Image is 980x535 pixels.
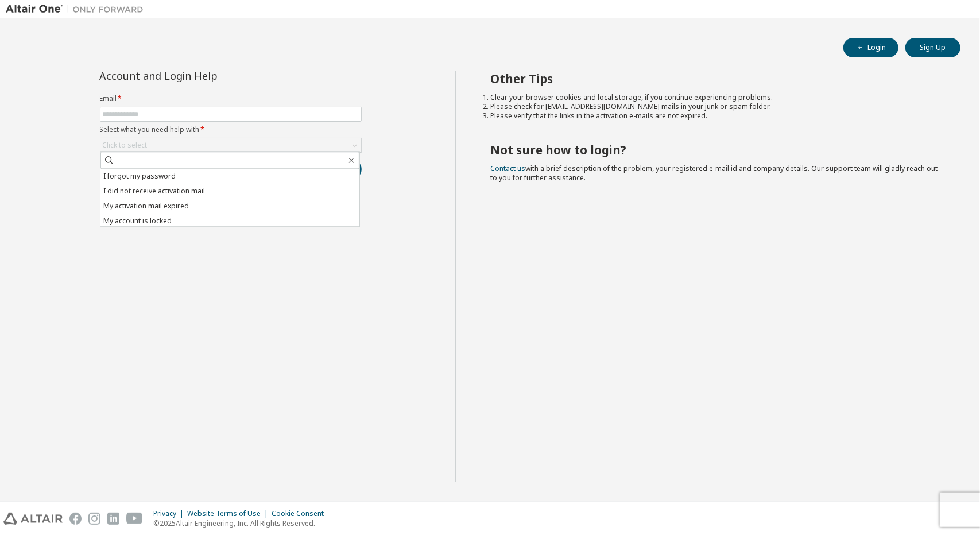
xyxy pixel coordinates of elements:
[107,513,119,525] img: linkedin.svg
[490,93,940,102] li: Clear your browser cookies and local storage, if you continue experiencing problems.
[490,164,938,183] span: with a brief description of the problem, your registered e-mail id and company details. Our suppo...
[490,111,940,121] li: Please verify that the links in the activation e-mails are not expired.
[100,138,361,152] div: Click to select
[103,141,148,150] div: Click to select
[126,513,143,525] img: youtube.svg
[100,169,359,184] li: I forgot my password
[187,509,272,518] div: Website Terms of Use
[843,38,898,57] button: Login
[490,142,940,157] h2: Not sure how to login?
[3,513,63,525] img: altair_logo.svg
[153,509,187,518] div: Privacy
[88,513,100,525] img: instagram.svg
[153,518,331,528] p: © 2025 Altair Engineering, Inc. All Rights Reserved.
[6,3,149,15] img: Altair One
[490,164,525,173] a: Contact us
[272,509,331,518] div: Cookie Consent
[905,38,960,57] button: Sign Up
[100,125,362,134] label: Select what you need help with
[69,513,82,525] img: facebook.svg
[490,102,940,111] li: Please check for [EMAIL_ADDRESS][DOMAIN_NAME] mails in your junk or spam folder.
[100,71,309,80] div: Account and Login Help
[100,94,362,103] label: Email
[490,71,940,86] h2: Other Tips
